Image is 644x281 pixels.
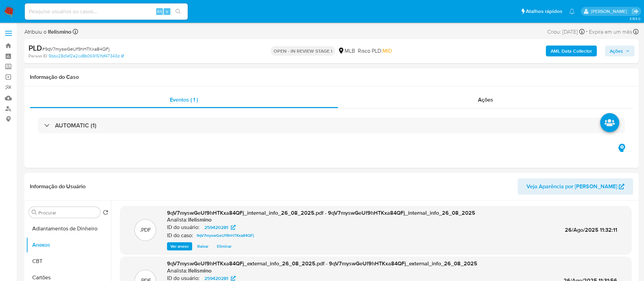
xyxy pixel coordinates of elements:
p: ID do usuário: [167,224,200,231]
b: lfelismino [47,28,71,36]
p: Analista: [167,216,187,223]
button: Veja Aparência por [PERSON_NAME] [518,178,633,195]
span: # 9qV7myswGeUf9hHTKxa84QFj [42,46,110,52]
span: 9qV7myswGeUf9hHTKxa84QFj_external_info_26_08_2025.pdf - 9qV7myswGeUf9hHTKxa84QFj_external_info_26... [167,260,477,267]
div: Criou: [DATE] [547,27,585,36]
p: OPEN - IN REVIEW STAGE I [271,46,335,56]
span: Eventos ( 1 ) [170,96,198,104]
button: Ações [605,46,634,56]
button: AML Data Collector [546,46,597,56]
h6: lfelismino [188,267,211,274]
span: 9qV7myswGeUf9hHTKxa84QFj_internal_info_26_08_2025.pdf - 9qV7myswGeUf9hHTKxa84QFj_internal_info_26... [167,209,475,217]
a: 259420281 [200,223,240,231]
span: Expira em um mês [589,28,632,36]
span: Atribuiu o [24,28,71,36]
h1: Informação do Usuário [30,183,86,190]
span: 259420281 [204,223,228,231]
button: search-icon [171,7,185,16]
h3: AUTOMATIC (1) [55,122,96,129]
span: Ações [610,46,623,56]
p: Analista: [167,267,187,274]
span: 9qV7myswGeUf9hHTKxa84QFj [197,231,254,240]
button: Baixar [194,242,212,250]
button: Retornar ao pedido padrão [103,210,108,217]
h6: lfelismino [188,216,211,223]
span: Ver anexo [170,243,189,250]
button: Procurar [32,210,37,215]
h1: Informação do Caso [30,74,633,81]
button: Eliminar [214,242,235,250]
b: AML Data Collector [551,46,592,56]
span: Alt [157,8,162,15]
a: Sair [632,8,639,15]
input: Pesquise usuários ou casos... [25,7,188,16]
span: Eliminar [217,243,232,250]
span: 26/Ago/2025 11:32:11 [565,226,617,234]
div: AUTOMATIC (1) [38,118,625,133]
p: .PDF [140,226,151,234]
p: laisa.felismino@mercadolivre.com [591,8,629,15]
b: Person ID [29,53,47,59]
button: Ver anexo [167,242,192,250]
a: Notificações [569,8,575,14]
span: Baixar [197,243,208,250]
b: PLD [29,42,42,53]
div: MLB [338,47,355,55]
button: CBT [26,253,111,269]
span: - [586,27,588,36]
span: s [166,8,168,15]
span: MID [383,47,392,55]
a: 9bbc28d1ef2e2cd8b069151fdf47343d [49,53,124,59]
button: Anexos [26,237,111,253]
p: ID do caso: [167,232,193,239]
input: Procurar [38,210,97,216]
span: Atalhos rápidos [526,8,562,15]
button: Adiantamentos de Dinheiro [26,221,111,237]
a: 9qV7myswGeUf9hHTKxa84QFj [194,231,257,240]
span: Ações [478,96,493,104]
span: Veja Aparência por [PERSON_NAME] [527,178,617,195]
span: Risco PLD: [358,47,392,55]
